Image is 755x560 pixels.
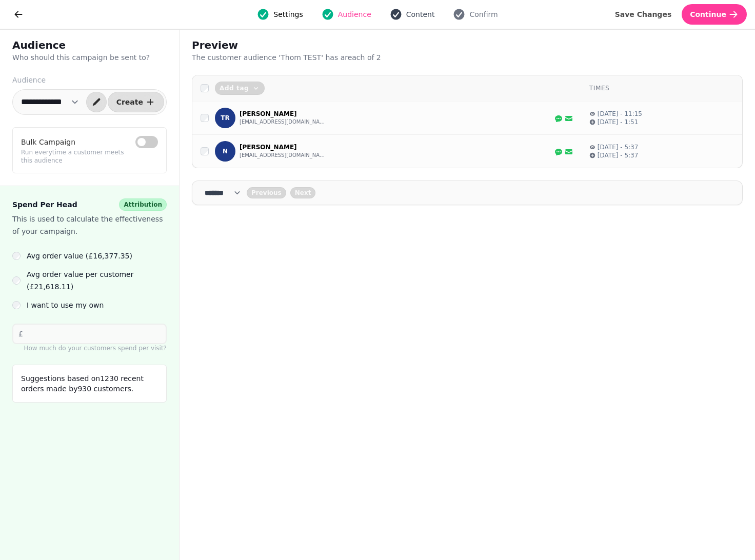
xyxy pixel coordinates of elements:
[223,148,228,155] span: N
[598,151,639,159] p: [DATE] - 5:37
[108,92,164,112] button: Create
[8,4,29,25] button: go back
[240,143,327,151] p: [PERSON_NAME]
[192,38,389,52] h2: Preview
[469,9,498,19] span: Confirm
[12,344,167,352] p: How much do your customers spend per visit?
[598,118,639,126] p: [DATE] - 1:51
[21,373,158,394] p: Suggestions based on 1230 recent orders made by 930 customers.
[12,198,77,211] span: Spend Per Head
[615,11,672,18] span: Save Changes
[12,52,167,63] p: Who should this campaign be sent to?
[192,181,743,205] nav: Pagination
[27,268,167,293] label: Avg order value per customer ( £21,618.11 )
[221,114,229,122] span: TR
[12,38,167,52] h2: Audience
[682,4,747,25] button: Continue
[607,4,680,25] button: Save Changes
[338,9,371,19] span: Audience
[240,110,327,118] p: [PERSON_NAME]
[598,143,639,151] p: [DATE] - 5:37
[215,82,265,95] button: Add tag
[273,9,303,19] span: Settings
[21,136,75,148] label: Bulk Campaign
[12,213,167,237] p: This is used to calculate the effectiveness of your campaign.
[690,11,726,18] span: Continue
[12,75,167,85] label: Audience
[240,118,327,126] button: [EMAIL_ADDRESS][DOMAIN_NAME]
[192,52,454,63] p: The customer audience ' Thom TEST ' has a reach of 2
[247,187,286,198] button: back
[21,148,158,165] p: Run everytime a customer meets this audience
[290,187,316,198] button: next
[119,198,167,211] div: Attribution
[27,299,104,311] label: I want to use my own
[27,250,132,262] label: Avg order value ( £16,377.35 )
[251,190,282,196] span: Previous
[240,151,327,159] button: [EMAIL_ADDRESS][DOMAIN_NAME]
[589,84,734,92] div: Times
[598,110,642,118] p: [DATE] - 11:15
[406,9,435,19] span: Content
[295,190,311,196] span: Next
